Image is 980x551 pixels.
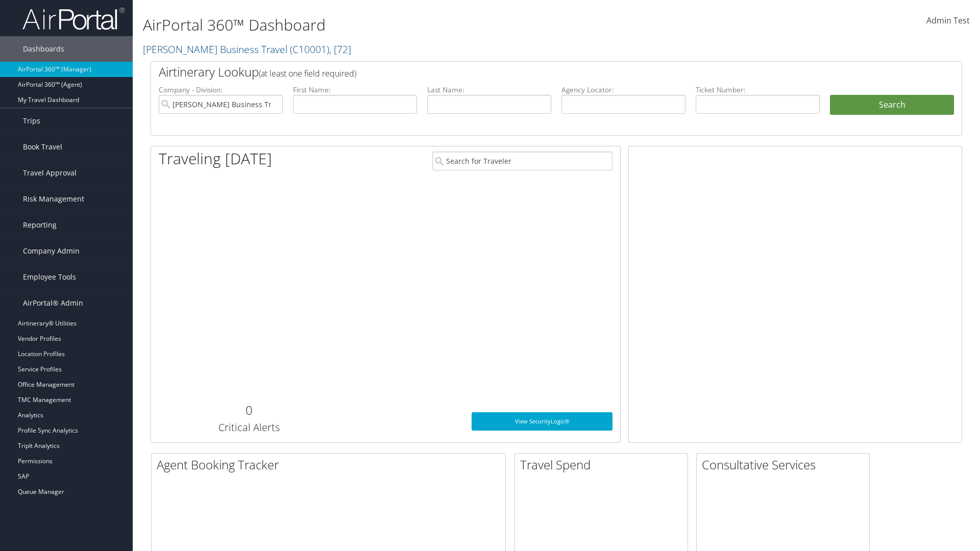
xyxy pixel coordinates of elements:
span: Employee Tools [23,264,76,290]
h3: Critical Alerts [159,420,339,435]
h1: AirPortal 360™ Dashboard [143,14,694,36]
span: , [ 72 ] [329,42,351,56]
label: Ticket Number: [696,85,820,95]
label: Agency Locator: [561,85,685,95]
span: Travel Approval [23,160,77,186]
h2: 0 [159,402,339,419]
input: Search for Traveler [432,152,612,170]
span: Company Admin [23,238,80,264]
button: Search [830,95,954,115]
h2: Airtinerary Lookup [159,63,887,81]
span: Risk Management [23,186,84,212]
span: Trips [23,108,40,134]
span: Dashboards [23,36,64,62]
h2: Consultative Services [702,456,869,473]
h1: Traveling [DATE] [159,148,272,169]
img: airportal-logo.png [22,7,125,31]
h2: Travel Spend [520,456,688,473]
span: ( C10001 ) [290,42,329,56]
a: View SecurityLogic® [472,412,612,431]
span: Admin Test [926,15,970,26]
label: First Name: [293,85,417,95]
span: AirPortal® Admin [23,290,83,316]
label: Last Name: [427,85,551,95]
a: [PERSON_NAME] Business Travel [143,42,351,56]
label: Company - Division: [159,85,283,95]
a: Admin Test [926,5,970,37]
span: Reporting [23,212,57,238]
h2: Agent Booking Tracker [157,456,505,473]
span: (at least one field required) [259,68,356,79]
span: Book Travel [23,134,62,160]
